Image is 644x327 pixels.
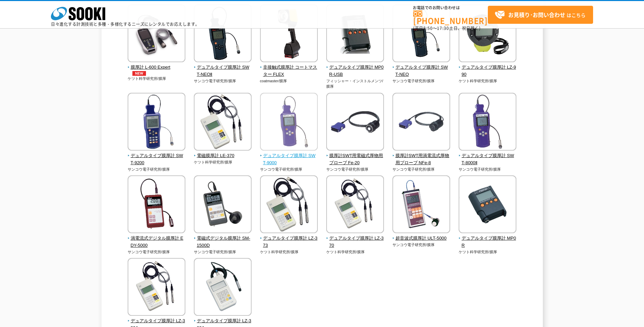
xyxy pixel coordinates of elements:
span: デュアルタイプ膜厚計 SWT-8000Ⅱ [459,152,517,167]
p: ケツト科学研究所/膜厚 [326,249,384,255]
img: デュアルタイプ膜厚計 LZ-990 [459,4,516,64]
img: 電磁膜厚計 LE-370 [194,93,252,152]
a: デュアルタイプ膜厚計 MP0R-USB [326,57,384,78]
p: サンコウ電子研究所/膜厚 [392,167,450,172]
p: 日々進化する計測技術と多種・多様化するニーズにレンタルでお応えします。 [51,22,200,26]
img: デュアルタイプ膜厚計 SWT-8000Ⅱ [459,93,516,152]
img: デュアルタイプ膜厚計 LZ-370 [326,175,384,235]
p: サンコウ電子研究所/膜厚 [326,167,384,172]
img: 膜厚計SWT用渦電流式厚物用プローブ NFe-8 [392,93,450,152]
span: 膜厚計SWT用電磁式厚物用プローブ Fe-20 [326,152,384,167]
span: (平日 ～ 土日、祝日除く) [413,25,480,31]
a: デュアルタイプ膜厚計 SWT-9200 [128,146,186,166]
img: デュアルタイプ膜厚計 LZ-300J [194,258,252,317]
img: デュアルタイプ膜厚計 SWT-NEO [392,4,450,64]
a: デュアルタイプ膜厚計 MP0R [459,228,517,249]
span: デュアルタイプ膜厚計 LZ-373 [260,235,318,249]
img: デュアルタイプ膜厚計 SWT-9200 [128,93,185,152]
p: サンコウ電子研究所/膜厚 [260,167,318,172]
img: デュアルタイプ膜厚計 MP0R-USB [326,4,384,64]
span: デュアルタイプ膜厚計 MP0R-USB [326,64,384,78]
img: 超音波式膜厚計 ULT-5000 [392,175,450,235]
a: 電磁式デジタル膜厚計 SM-1500D [194,228,252,249]
p: サンコウ電子研究所/膜厚 [128,167,186,172]
span: デュアルタイプ膜厚計 LZ-990 [459,64,517,78]
a: 電磁膜厚計 LE-370 [194,146,252,159]
img: デュアルタイプ膜厚計 SWT-NEOⅡ [194,4,252,64]
strong: お見積り･お問い合わせ [508,11,565,19]
p: サンコウ電子研究所/膜厚 [194,78,252,84]
img: デュアルタイプ膜厚計 SWT-9000 [260,93,318,152]
img: NEW [131,71,148,76]
span: 17:30 [437,25,449,31]
p: ケツト科学研究所/膜厚 [459,78,517,84]
a: 膜厚計SWT用渦電流式厚物用プローブ NFe-8 [392,146,450,166]
span: 8:50 [423,25,433,31]
p: サンコウ電子研究所/膜厚 [392,242,450,248]
span: 電磁膜厚計 LE-370 [194,152,252,159]
span: はこちら [495,10,586,20]
p: サンコウ電子研究所/膜厚 [128,249,186,255]
span: デュアルタイプ膜厚計 SWT-NEOⅡ [194,64,252,78]
a: デュアルタイプ膜厚計 LZ-990 [459,57,517,78]
a: デュアルタイプ膜厚計 SWT-NEOⅡ [194,57,252,78]
p: ケツト科学研究所/膜厚 [128,76,186,82]
span: 渦電流式デジタル膜厚計 EDY-5000 [128,235,186,249]
a: お見積り･お問い合わせはこちら [488,6,593,24]
p: coatmaster/膜厚 [260,78,318,84]
img: 電磁式デジタル膜厚計 SM-1500D [194,175,252,235]
span: 超音波式膜厚計 ULT-5000 [392,235,450,242]
a: デュアルタイプ膜厚計 LZ-370 [326,228,384,249]
img: 膜厚計 L-600 Expert [128,4,185,64]
span: デュアルタイプ膜厚計 LZ-370 [326,235,384,249]
span: お電話でのお問い合わせは [413,6,488,10]
a: [PHONE_NUMBER] [413,11,488,24]
p: ケツト科学研究所/膜厚 [459,249,517,255]
span: 電磁式デジタル膜厚計 SM-1500D [194,235,252,249]
a: デュアルタイプ膜厚計 LZ-373 [260,228,318,249]
span: デュアルタイプ膜厚計 SWT-NEO [392,64,450,78]
img: デュアルタイプ膜厚計 MP0R [459,175,516,235]
img: 渦電流式デジタル膜厚計 EDY-5000 [128,175,185,235]
a: デュアルタイプ膜厚計 SWT-NEO [392,57,450,78]
p: サンコウ電子研究所/膜厚 [392,78,450,84]
img: デュアルタイプ膜厚計 LZ-373 [260,175,318,235]
a: 渦電流式デジタル膜厚計 EDY-5000 [128,228,186,249]
a: 膜厚計 L-600 ExpertNEW [128,57,186,76]
span: デュアルタイプ膜厚計 SWT-9000 [260,152,318,167]
p: ケツト科学研究所/膜厚 [194,159,252,165]
img: 非接触式膜厚計 コートマスター FLEX [260,4,318,64]
a: 非接触式膜厚計 コートマスター FLEX [260,57,318,78]
span: デュアルタイプ膜厚計 SWT-9200 [128,152,186,167]
span: 膜厚計SWT用渦電流式厚物用プローブ NFe-8 [392,152,450,167]
p: ケツト科学研究所/膜厚 [260,249,318,255]
p: サンコウ電子研究所/膜厚 [459,167,517,172]
img: デュアルタイプ膜厚計 LZ-330J [128,258,185,317]
span: 非接触式膜厚計 コートマスター FLEX [260,64,318,78]
a: 超音波式膜厚計 ULT-5000 [392,228,450,242]
p: フィッシャー・インストルメンツ/膜厚 [326,78,384,89]
span: デュアルタイプ膜厚計 MP0R [459,235,517,249]
a: デュアルタイプ膜厚計 SWT-8000Ⅱ [459,146,517,166]
img: 膜厚計SWT用電磁式厚物用プローブ Fe-20 [326,93,384,152]
a: 膜厚計SWT用電磁式厚物用プローブ Fe-20 [326,146,384,166]
a: デュアルタイプ膜厚計 SWT-9000 [260,146,318,166]
span: 膜厚計 L-600 Expert [128,64,186,76]
p: サンコウ電子研究所/膜厚 [194,249,252,255]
